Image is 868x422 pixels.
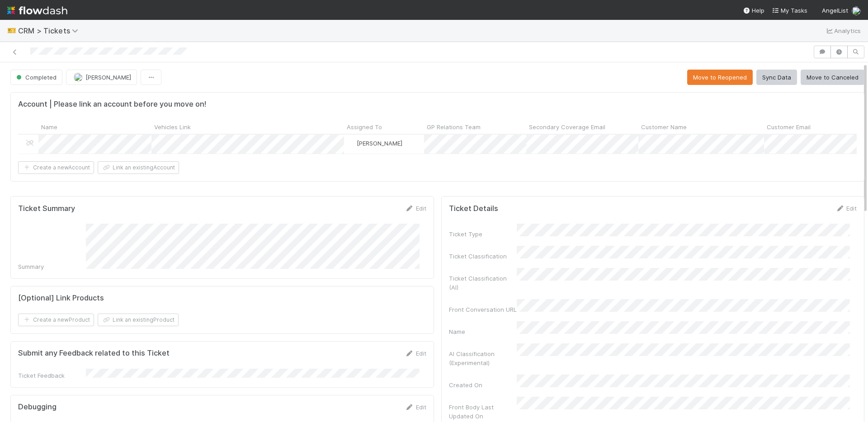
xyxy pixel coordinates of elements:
[18,371,86,380] div: Ticket Feedback
[449,349,517,367] div: AI Classification (Experimental)
[357,140,402,147] span: [PERSON_NAME]
[18,314,94,326] button: Create a newProduct
[835,205,857,212] a: Edit
[348,139,402,148] div: [PERSON_NAME]
[772,7,807,14] span: My Tasks
[801,70,864,85] button: Move to Canceled
[74,73,83,82] img: avatar_6cb813a7-f212-4ca3-9382-463c76e0b247.png
[98,161,179,174] button: Link an existingAccount
[449,252,517,261] div: Ticket Classification
[449,305,517,314] div: Front Conversation URL
[18,204,75,213] h5: Ticket Summary
[529,122,605,131] span: Secondary Coverage Email
[687,70,753,85] button: Move to Reopened
[405,403,426,411] a: Edit
[449,403,517,421] div: Front Body Last Updated On
[825,25,861,36] a: Analytics
[822,7,848,14] span: AngelList
[7,27,16,34] span: 🎫
[449,327,517,336] div: Name
[85,74,131,81] span: [PERSON_NAME]
[852,6,861,15] img: avatar_6cb813a7-f212-4ca3-9382-463c76e0b247.png
[427,122,481,131] span: GP Relations Team
[405,205,426,212] a: Edit
[10,70,62,85] button: Completed
[154,122,191,131] span: Vehicles Link
[348,140,355,147] img: avatar_6cb813a7-f212-4ca3-9382-463c76e0b247.png
[743,6,764,15] div: Help
[18,262,86,271] div: Summary
[347,122,382,131] span: Assigned To
[18,403,57,412] h5: Debugging
[98,314,179,326] button: Link an existingProduct
[449,380,517,389] div: Created On
[767,122,811,131] span: Customer Email
[449,204,498,213] h5: Ticket Details
[449,274,517,292] div: Ticket Classification (AI)
[66,70,137,85] button: [PERSON_NAME]
[756,70,797,85] button: Sync Data
[772,6,807,15] a: My Tasks
[7,3,67,18] img: logo-inverted-e16ddd16eac7371096b0.svg
[41,122,57,131] span: Name
[449,230,517,239] div: Ticket Type
[18,294,104,303] h5: [Optional] Link Products
[18,26,83,35] span: CRM > Tickets
[18,100,206,109] h5: Account | Please link an account before you move on!
[641,122,687,131] span: Customer Name
[18,161,94,174] button: Create a newAccount
[405,350,426,357] a: Edit
[14,74,57,81] span: Completed
[18,349,170,358] h5: Submit any Feedback related to this Ticket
